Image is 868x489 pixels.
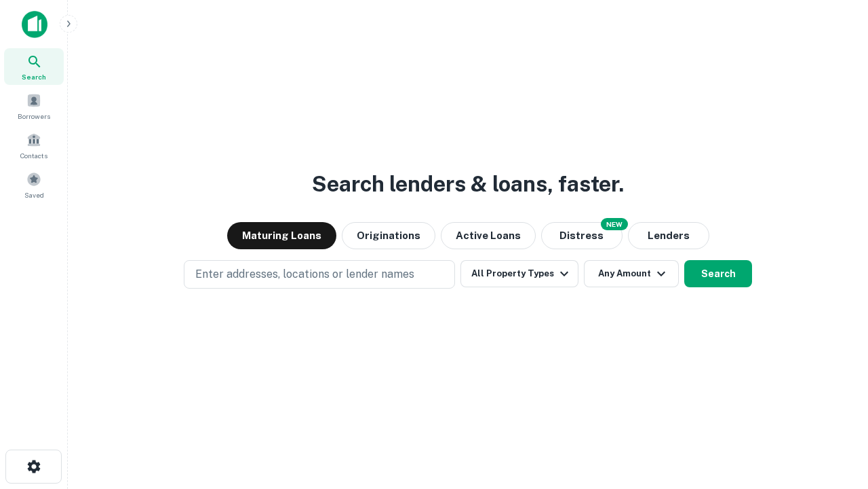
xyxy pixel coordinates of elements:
[342,222,435,249] button: Originations
[4,88,64,124] a: Borrowers
[312,168,624,200] h3: Search lenders & loans, faster.
[195,266,414,283] p: Enter addresses, locations or lender names
[441,222,536,249] button: Active Loans
[4,166,64,203] a: Saved
[18,111,50,122] span: Borrowers
[541,222,623,249] button: Search distressed loans with lien and other non-mortgage details.
[22,11,47,38] img: capitalize-icon.png
[184,260,455,289] button: Enter addresses, locations or lender names
[24,189,44,200] span: Saved
[4,48,64,85] a: Search
[800,380,868,446] iframe: Chat Widget
[4,127,64,164] a: Contacts
[628,222,709,249] button: Lenders
[20,150,47,161] span: Contacts
[601,218,628,230] div: NEW
[227,222,336,249] button: Maturing Loans
[684,260,752,287] button: Search
[22,71,46,82] span: Search
[460,260,578,287] button: All Property Types
[584,260,679,287] button: Any Amount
